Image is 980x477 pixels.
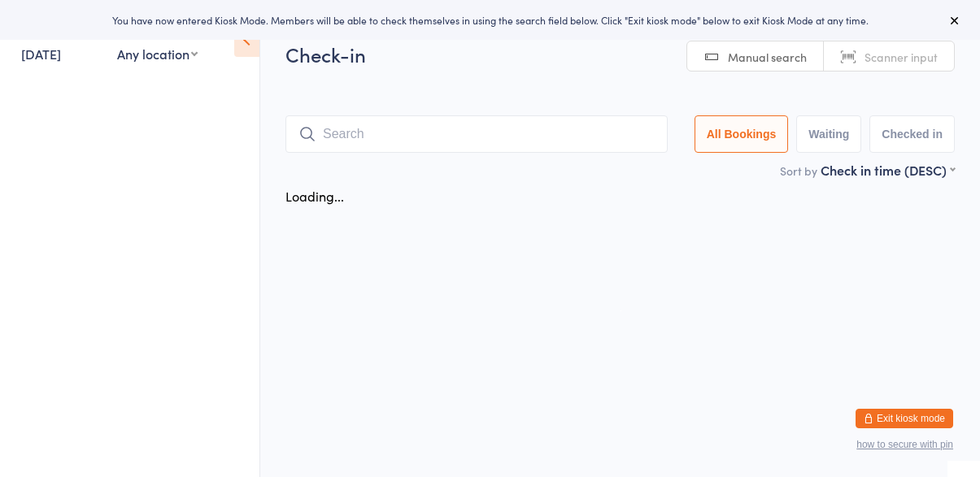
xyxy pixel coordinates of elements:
div: Check in time (DESC) [821,161,955,179]
div: Loading... [285,187,344,205]
span: Scanner input [865,49,938,65]
button: how to secure with pin [856,439,953,450]
input: Search [285,115,668,153]
a: [DATE] [21,45,61,63]
button: All Bookings [695,115,789,153]
button: Exit kiosk mode [856,409,953,428]
label: Sort by [780,163,817,179]
button: Checked in [869,115,955,153]
div: You have now entered Kiosk Mode. Members will be able to check themselves in using the search fie... [26,13,954,27]
div: Any location [117,45,198,63]
h2: Check-in [285,41,955,67]
span: Manual search [728,49,807,65]
button: Waiting [796,115,861,153]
